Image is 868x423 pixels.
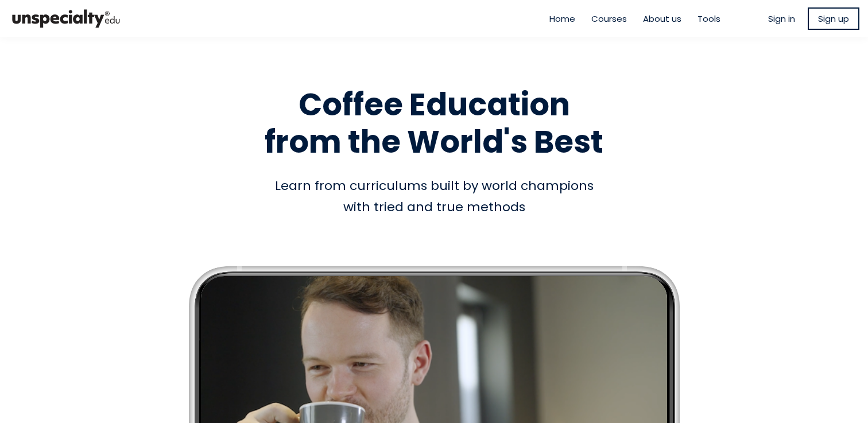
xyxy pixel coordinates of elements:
[591,12,627,25] a: Courses
[107,175,761,218] div: Learn from curriculums built by world champions with tried and true methods
[643,12,681,25] a: About us
[808,7,859,30] a: Sign up
[697,12,720,25] a: Tools
[818,12,849,25] span: Sign up
[549,12,575,25] a: Home
[768,12,795,25] a: Sign in
[107,86,761,161] h1: Coffee Education from the World's Best
[9,5,123,33] img: bc390a18feecddb333977e298b3a00a1.png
